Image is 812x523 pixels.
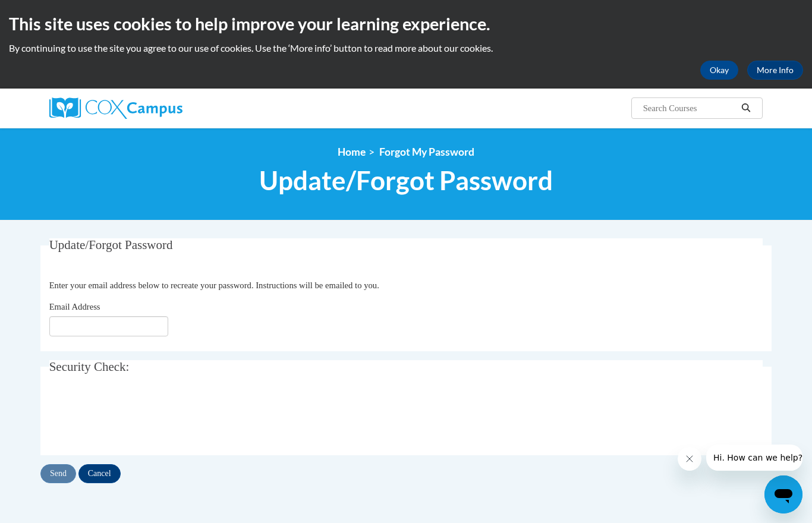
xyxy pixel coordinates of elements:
a: More Info [747,61,803,80]
span: Enter your email address below to recreate your password. Instructions will be emailed to you. [49,281,379,290]
iframe: reCAPTCHA [49,394,230,440]
iframe: Close message [678,447,701,471]
h2: This site uses cookies to help improve your learning experience. [9,12,803,36]
a: Cox Campus [49,97,275,119]
a: Home [338,146,366,158]
span: Forgot My Password [379,146,474,158]
span: Security Check: [49,360,130,374]
input: Email [49,316,168,336]
span: Update/Forgot Password [259,165,553,196]
iframe: Button to launch messaging window [764,475,802,513]
button: Okay [700,61,738,80]
button: Search [737,101,755,115]
iframe: Message from company [706,445,802,471]
img: Cox Campus [49,97,182,119]
p: By continuing to use the site you agree to our use of cookies. Use the ‘More info’ button to read... [9,42,803,55]
input: Search Courses [642,101,737,115]
span: Update/Forgot Password [49,238,173,252]
input: Cancel [78,464,121,483]
span: Email Address [49,302,100,311]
